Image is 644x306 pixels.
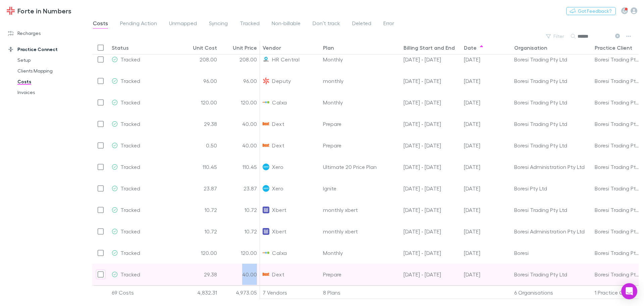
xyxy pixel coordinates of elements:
[401,221,461,242] div: 21 Aug - 20 Sep 25
[120,56,140,62] span: Tracked
[179,113,220,135] div: 29.38
[263,78,269,84] img: Deputy's Logo
[179,242,220,264] div: 120.00
[263,250,269,256] img: Calxa's Logo
[263,271,269,278] img: Dext's Logo
[179,70,220,92] div: 96.00
[120,142,140,148] span: Tracked
[461,264,512,285] div: 01 Oct 2025
[566,7,616,15] button: Got Feedback?
[320,264,401,285] div: Prepare
[11,65,91,76] a: Clients Mapping
[1,44,91,55] a: Practice Connect
[11,55,91,65] a: Setup
[120,99,140,105] span: Tracked
[464,44,477,51] div: Date
[120,271,140,277] span: Tracked
[595,70,641,91] div: Boresi Trading Pty Ltd
[260,286,320,299] div: 7 Vendors
[595,264,641,285] div: Boresi Trading Pty Ltd
[320,92,401,113] div: Monthly
[220,135,260,156] div: 40.00
[272,242,287,263] span: Calxa
[263,44,281,51] div: Vendor
[320,221,401,242] div: monthly xbert
[263,228,269,235] img: Xbert's Logo
[179,221,220,242] div: 10.72
[461,221,512,242] div: 19 Sep 2025
[595,92,641,113] div: Boresi Trading Pty Ltd
[543,32,568,40] button: Filter
[220,199,260,221] div: 10.72
[514,264,589,285] div: Boresi Trading Pty Ltd
[461,156,512,178] div: 11 Sep 2025
[179,286,220,299] div: 4,832.31
[514,44,547,51] div: Organisation
[401,264,461,285] div: 01 Oct - 31 Oct 25
[313,20,340,29] span: Don’t track
[401,178,461,199] div: 11 Aug - 10 Sep 25
[320,113,401,135] div: Prepare
[17,7,71,15] h3: Forte in Numbers
[514,135,589,156] div: Boresi Trading Pty Ltd
[263,164,269,170] img: Xero's Logo
[220,178,260,199] div: 23.87
[220,264,260,285] div: 40.00
[220,221,260,242] div: 10.72
[272,135,284,156] span: Dext
[320,135,401,156] div: Prepare
[461,242,512,264] div: 30 Sep 2025
[179,178,220,199] div: 23.87
[320,242,401,264] div: Monthly
[3,3,75,19] a: Forte in Numbers
[233,44,257,51] div: Unit Price
[179,135,220,156] div: 0.50
[595,49,641,70] div: Boresi Trading Pty Ltd
[272,20,301,29] span: Non-billable
[179,156,220,178] div: 110.45
[272,221,286,242] span: Xbert
[263,185,269,192] img: Xero's Logo
[461,199,512,221] div: 19 Sep 2025
[7,7,15,15] img: Forte in Numbers's Logo
[514,156,589,177] div: Boresi Administration Pty Ltd
[220,156,260,178] div: 110.45
[514,178,589,199] div: Boresi Pty Ltd
[514,199,589,220] div: Boresi Trading Pty Ltd
[179,264,220,285] div: 29.38
[120,20,157,29] span: Pending Action
[320,70,401,92] div: monthly
[120,164,140,170] span: Tracked
[169,20,197,29] span: Unmapped
[179,199,220,221] div: 10.72
[220,70,260,92] div: 96.00
[120,228,140,234] span: Tracked
[514,113,589,134] div: Boresi Trading Pty Ltd
[383,20,394,29] span: Error
[120,78,140,84] span: Tracked
[401,135,461,156] div: 01 Aug - 31 Aug 25
[578,32,611,40] div: Search
[461,135,512,156] div: 01 Sep 2025
[320,199,401,221] div: monthly xbert
[595,242,641,263] div: Boresi Trading Pty Ltd
[514,49,589,70] div: Boresi Trading Pty Ltd
[109,286,179,299] div: 69 Costs
[112,44,129,51] div: Status
[120,121,140,127] span: Tracked
[401,113,461,135] div: 01 Sep - 30 Sep 25
[595,44,632,51] div: Practice Client
[11,87,91,98] a: Invoices
[512,286,592,299] div: 6 Organisations
[240,20,260,29] span: Tracked
[621,283,637,299] div: Open Intercom Messenger
[323,44,334,51] div: Plan
[179,92,220,113] div: 120.00
[595,199,641,220] div: Boresi Trading Pty Ltd
[514,70,589,91] div: Boresi Trading Pty Ltd
[461,70,512,92] div: 30 Aug 2025
[179,49,220,70] div: 208.00
[120,185,140,191] span: Tracked
[220,286,260,299] div: 4,973.05
[461,178,512,199] div: 11 Sep 2025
